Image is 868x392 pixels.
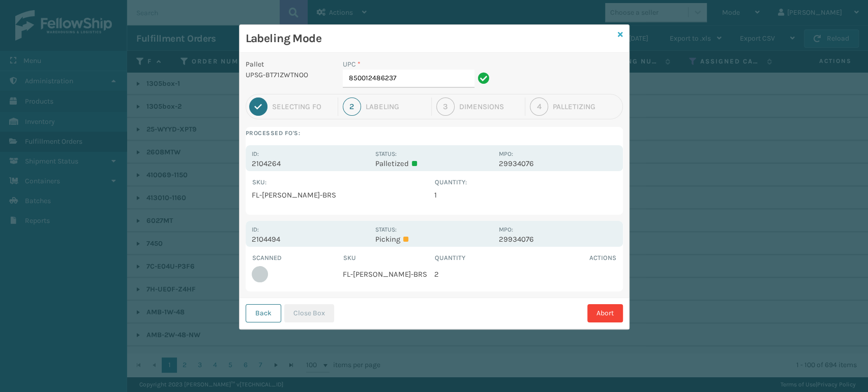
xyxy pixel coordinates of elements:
[252,187,434,203] td: FL-[PERSON_NAME]-BRS
[246,127,623,139] label: Processed FO's:
[375,159,493,168] p: Palletized
[246,31,614,46] h3: Labeling Mode
[366,102,427,111] div: Labeling
[252,226,259,233] label: Id:
[434,253,526,263] th: Quantity
[272,102,333,111] div: Selecting FO
[553,102,619,111] div: Palletizing
[530,97,548,116] div: 4
[252,235,369,244] p: 2104494
[375,226,397,233] label: Status:
[252,177,434,187] th: SKU :
[246,304,281,322] button: Back
[459,102,520,111] div: Dimensions
[434,263,526,285] td: 2
[499,235,616,244] p: 29934076
[499,159,616,168] p: 29934076
[252,159,369,168] p: 2104264
[375,235,493,244] p: Picking
[499,150,513,157] label: MPO:
[343,97,361,116] div: 2
[246,59,331,70] p: Pallet
[252,253,343,263] th: Scanned
[375,150,397,157] label: Status:
[499,226,513,233] label: MPO:
[587,304,623,322] button: Abort
[434,187,617,203] td: 1
[246,70,331,80] p: UPSG-BT71ZWTNOO
[284,304,334,322] button: Close Box
[343,253,434,263] th: SKU
[343,263,434,285] td: FL-[PERSON_NAME]-BRS
[249,97,267,116] div: 1
[434,177,617,187] th: Quantity :
[436,97,455,116] div: 3
[252,150,259,157] label: Id:
[343,59,361,70] label: UPC
[525,253,617,263] th: Actions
